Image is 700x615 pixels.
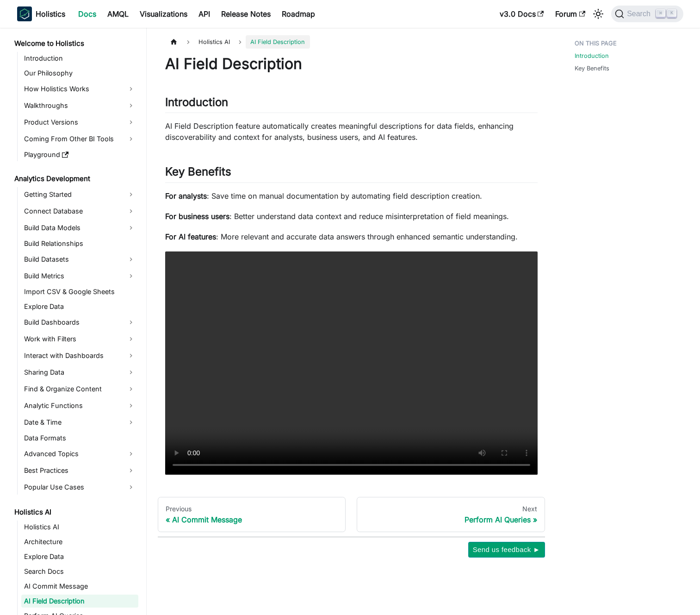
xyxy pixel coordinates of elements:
a: Explore Data [21,300,138,313]
a: Our Philosophy [21,67,138,80]
a: Sharing Data [21,365,138,380]
kbd: ⌘ [656,9,665,18]
h2: Introduction [165,95,538,113]
strong: For analysts [165,191,207,201]
a: Key Benefits [575,64,609,73]
p: : Save time on manual documentation by automating field description creation. [165,190,538,201]
a: Home page [165,35,183,49]
a: API [193,6,216,21]
a: Popular Use Cases [21,480,138,495]
a: Import CSV & Google Sheets [21,285,138,298]
div: AI Commit Message [166,515,338,524]
a: NextPerform AI Queries [357,497,545,532]
a: Data Formats [21,432,138,445]
a: Build Data Models [21,220,138,235]
b: Holistics [36,8,65,19]
a: Holistics AI [21,521,138,533]
h1: AI Field Description [165,55,538,73]
img: Holistics [17,6,32,21]
button: Send us feedback ► [468,542,545,558]
video: Your browser does not support embedding video, but you can . [165,251,538,475]
button: Switch between dark and light mode (currently light mode) [591,6,606,21]
p: : More relevant and accurate data answers through enhanced semantic understanding. [165,231,538,242]
a: Advanced Topics [21,446,138,461]
strong: For business users [165,212,229,221]
nav: Docs pages [158,497,545,532]
a: Forum [550,6,591,21]
h2: Key Benefits [165,165,538,182]
nav: Breadcrumbs [165,35,538,49]
a: Work with Filters [21,332,138,346]
a: Build Datasets [21,252,138,267]
nav: Docs sidebar [8,28,147,615]
p: AI Field Description feature automatically creates meaningful descriptions for data fields, enhan... [165,120,538,143]
a: HolisticsHolistics [17,6,65,21]
a: Docs [73,6,102,21]
a: AI Field Description [21,595,138,608]
a: Find & Organize Content [21,382,138,396]
a: Build Metrics [21,269,138,283]
a: Roadmap [276,6,321,21]
a: AMQL [102,6,134,21]
a: Coming From Other BI Tools [21,132,138,146]
kbd: K [667,9,676,18]
a: Connect Database [21,204,138,219]
a: Search Docs [21,565,138,578]
a: Analytic Functions [21,398,138,413]
div: Perform AI Queries [365,515,537,524]
a: Explore Data [21,550,138,563]
div: Previous [166,505,338,513]
a: How Holistics Works [21,82,138,96]
strong: For AI features [165,232,216,241]
a: Product Versions [21,115,138,130]
a: Date & Time [21,415,138,430]
span: AI Field Description [246,35,310,49]
a: Release Notes [216,6,276,21]
p: : Better understand data context and reduce misinterpretation of field meanings. [165,211,538,222]
a: Analytics Development [12,172,138,185]
a: Introduction [21,52,138,65]
a: v3.0 Docs [494,6,550,21]
a: Getting Started [21,187,138,202]
a: AI Commit Message [21,580,138,593]
a: Holistics AI [12,506,138,519]
a: Walkthroughs [21,98,138,113]
span: Holistics AI [194,35,235,49]
a: Build Dashboards [21,315,138,330]
a: Playground [21,148,138,161]
div: Next [365,505,537,513]
a: Welcome to Holistics [12,37,138,50]
a: Visualizations [134,6,193,21]
span: Search [624,10,656,18]
button: Search (Command+K) [611,6,683,22]
a: PreviousAI Commit Message [158,497,346,532]
a: Build Relationships [21,237,138,250]
a: Best Practices [21,463,138,478]
a: Architecture [21,535,138,548]
span: Send us feedback ► [473,544,540,556]
a: Interact with Dashboards [21,348,138,363]
a: Introduction [575,51,609,60]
